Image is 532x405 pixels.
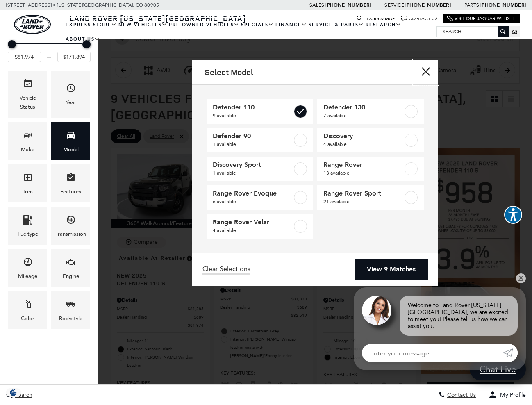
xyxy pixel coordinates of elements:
a: [STREET_ADDRESS] • [US_STATE][GEOGRAPHIC_DATA], CO 80905 [6,2,159,8]
a: Land Rover [US_STATE][GEOGRAPHIC_DATA] [65,14,251,23]
div: Fueltype [18,230,38,239]
div: Engine [63,272,79,281]
div: ColorColor [8,291,47,329]
span: Range Rover [323,161,404,169]
span: Defender 90 [213,132,293,140]
div: Make [21,145,34,154]
a: Clear Selections [202,265,250,275]
span: 21 available [323,198,404,206]
a: Defender 1307 available [317,99,424,124]
a: Visit Our Jaguar Website [447,16,516,22]
aside: Accessibility Help Desk [504,206,522,225]
a: Submit [503,344,518,362]
button: Explore your accessibility options [504,206,522,224]
img: Land Rover [14,15,51,34]
span: Range Rover Sport [323,189,404,198]
div: Trim [23,187,33,196]
input: Search [437,27,508,36]
a: Defender 1109 available [207,99,313,124]
a: View 9 Matches [355,259,428,280]
a: [PHONE_NUMBER] [480,2,526,8]
span: 4 available [213,226,293,234]
span: Trim [23,171,33,187]
span: Year [66,81,76,98]
img: Agent profile photo [362,296,391,325]
span: Discovery [323,132,404,140]
a: Discovery Sport1 available [207,157,313,181]
span: Range Rover Velar [213,218,293,226]
span: Defender 130 [323,103,404,111]
a: [PHONE_NUMBER] [405,2,451,8]
span: Sales [309,2,324,8]
span: Features [66,171,76,187]
input: Maximum [57,52,91,62]
span: Transmission [66,213,76,230]
span: Discovery Sport [213,161,293,169]
input: Minimum [8,52,41,62]
div: MileageMileage [8,249,47,287]
section: Click to Open Cookie Consent Modal [4,388,23,397]
div: YearYear [51,71,90,118]
span: Fueltype [23,213,33,230]
h2: Select Model [205,68,253,77]
div: Model [63,145,79,154]
a: About Us [65,32,101,46]
a: EXPRESS STORE [65,18,118,32]
span: Contact Us [445,391,476,398]
span: Land Rover [US_STATE][GEOGRAPHIC_DATA] [70,14,246,23]
img: Opt-Out Icon [4,388,23,397]
span: 13 available [323,169,404,177]
div: FeaturesFeatures [51,164,90,202]
span: Mileage [23,255,33,272]
a: Range Rover Sport21 available [317,185,424,210]
span: 9 available [213,111,293,120]
span: Defender 110 [213,103,293,111]
span: Range Rover Evoque [213,189,293,198]
div: Transmission [55,230,86,239]
a: land-rover [14,15,51,34]
span: Service [384,2,404,8]
div: Bodystyle [59,314,82,323]
span: 7 available [323,111,404,120]
a: Range Rover Evoque6 available [207,185,313,210]
div: TransmissionTransmission [51,207,90,245]
span: Vehicle [23,77,33,93]
div: BodystyleBodystyle [51,291,90,329]
span: Bodystyle [66,297,76,314]
span: Make [23,128,33,145]
span: 6 available [213,198,293,206]
div: Features [60,187,81,196]
div: Year [66,98,76,107]
a: Specials [240,18,275,32]
button: Open user profile menu [482,385,532,405]
a: Service & Parts [308,18,365,32]
a: [PHONE_NUMBER] [325,2,371,8]
a: Range Rover Velar4 available [207,214,313,239]
a: Pre-Owned Vehicles [168,18,240,32]
input: Enter your message [362,344,503,362]
div: ModelModel [51,122,90,160]
div: Color [21,314,34,323]
div: MakeMake [8,122,47,160]
div: VehicleVehicle Status [8,71,47,118]
div: Price [8,37,91,62]
a: Range Rover13 available [317,157,424,181]
a: New Vehicles [118,18,168,32]
span: Model [66,128,76,145]
nav: Main Navigation [65,18,436,46]
a: Hours & Map [356,16,395,22]
div: Welcome to Land Rover [US_STATE][GEOGRAPHIC_DATA], we are excited to meet you! Please tell us how... [400,296,518,336]
a: Research [365,18,402,32]
div: Minimum Price [8,40,16,48]
a: Contact Us [401,16,437,22]
span: Engine [66,255,76,272]
a: Discovery4 available [317,128,424,152]
div: Vehicle Status [14,93,41,111]
a: Defender 901 available [207,128,313,152]
span: 4 available [323,140,404,148]
span: Color [23,297,33,314]
div: FueltypeFueltype [8,207,47,245]
span: 1 available [213,169,293,177]
span: Parts [464,2,479,8]
button: Close [414,60,438,84]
